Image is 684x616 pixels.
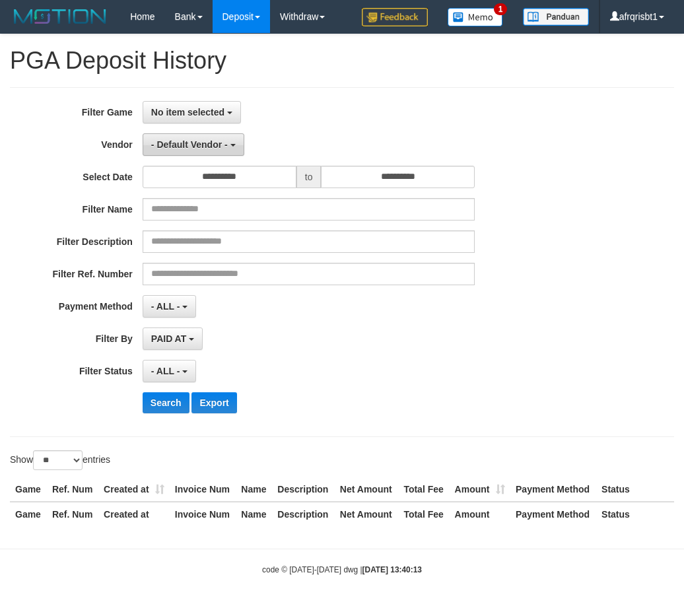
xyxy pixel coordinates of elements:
[143,133,244,156] button: - Default Vendor -
[143,360,196,382] button: - ALL -
[296,166,322,188] span: to
[10,502,47,526] th: Game
[143,101,241,123] button: No item selected
[523,8,589,26] img: panduan.png
[170,502,236,526] th: Invoice Num
[191,392,236,413] button: Export
[448,8,503,26] img: Button%20Memo.svg
[450,502,510,526] th: Amount
[98,502,170,526] th: Created at
[143,392,189,413] button: Search
[151,366,180,376] span: - ALL -
[510,502,596,526] th: Payment Method
[272,477,335,502] th: Description
[151,139,228,150] span: - Default Vendor -
[98,477,170,502] th: Created at
[362,8,428,26] img: Feedback.jpg
[335,477,399,502] th: Net Amount
[450,477,510,502] th: Amount
[510,477,596,502] th: Payment Method
[170,477,236,502] th: Invoice Num
[335,502,399,526] th: Net Amount
[47,502,98,526] th: Ref. Num
[10,477,47,502] th: Game
[596,477,674,502] th: Status
[151,333,186,344] span: PAID AT
[151,301,180,312] span: - ALL -
[10,7,110,26] img: MOTION_logo.png
[10,48,674,74] h1: PGA Deposit History
[494,3,508,15] span: 1
[262,565,422,574] small: code © [DATE]-[DATE] dwg |
[151,107,224,118] span: No item selected
[33,450,83,470] select: Showentries
[10,450,110,470] label: Show entries
[236,502,272,526] th: Name
[236,477,272,502] th: Name
[362,565,422,574] strong: [DATE] 13:40:13
[272,502,335,526] th: Description
[398,477,449,502] th: Total Fee
[596,502,674,526] th: Status
[398,502,449,526] th: Total Fee
[47,477,98,502] th: Ref. Num
[143,295,196,318] button: - ALL -
[143,327,203,350] button: PAID AT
